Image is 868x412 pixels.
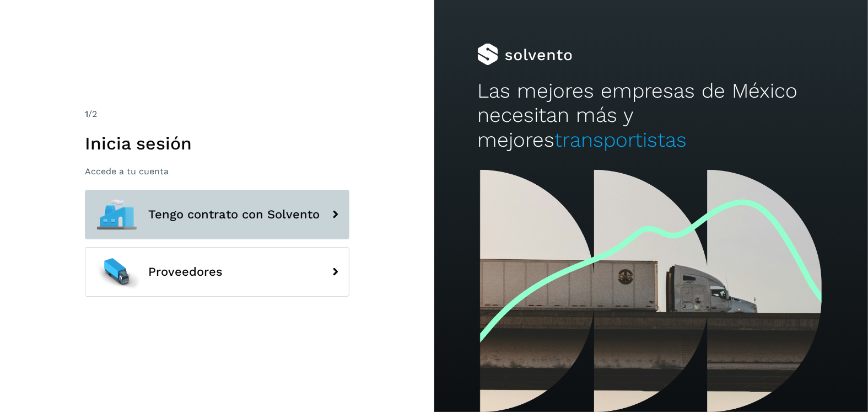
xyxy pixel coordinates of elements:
h2: Las mejores empresas de México necesitan más y mejores [477,79,824,152]
span: Proveedores [148,265,223,279]
span: 1 [85,109,88,119]
div: /2 [85,108,349,121]
h1: Inicia sesión [85,133,349,154]
span: transportistas [554,128,687,152]
span: Tengo contrato con Solvento [148,208,320,221]
button: Proveedores [85,247,349,297]
button: Tengo contrato con Solvento [85,190,349,239]
p: Accede a tu cuenta [85,166,349,176]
